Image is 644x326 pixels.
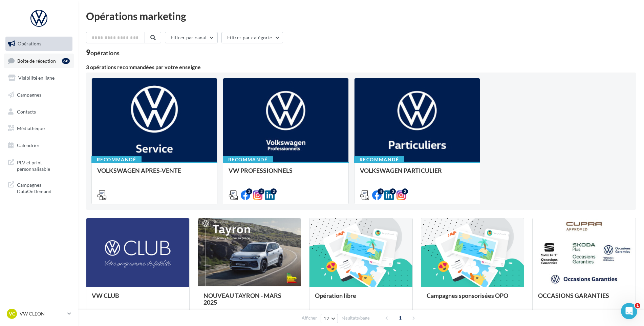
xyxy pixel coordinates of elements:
div: 2 [271,188,277,195]
div: Recommandé [223,156,273,163]
p: VW CLEON [20,310,65,317]
div: Opérations marketing [86,11,636,21]
span: résultats/page [342,315,370,321]
button: Filtrer par catégorie [221,32,283,43]
div: 3 opérations recommandées par votre enseigne [86,64,636,70]
a: Contacts [4,105,74,119]
a: Médiathèque [4,121,74,136]
span: Opérations [18,41,41,46]
a: VC VW CLEON [5,307,72,320]
button: Filtrer par canal [165,32,218,43]
span: OCCASIONS GARANTIES [538,292,609,299]
span: VOLKSWAGEN APRES-VENTE [97,167,181,174]
span: Campagnes sponsorisées OPO [427,292,508,299]
a: Campagnes DataOnDemand [4,178,74,198]
span: VW PROFESSIONNELS [229,167,293,174]
span: Médiathèque [17,125,45,131]
span: Contacts [17,108,36,114]
span: NOUVEAU TAYRON - MARS 2025 [203,292,281,306]
a: Calendrier [4,138,74,152]
button: 12 [321,314,338,323]
div: 2 [402,188,408,195]
span: PLV et print personnalisable [17,158,70,172]
span: VC [9,310,15,317]
div: 2 [246,188,252,195]
div: 9 [86,49,120,56]
div: 3 [390,188,396,195]
span: 12 [324,316,329,321]
span: Calendrier [17,142,40,148]
a: Boîte de réception68 [4,54,74,68]
span: 1 [635,303,640,308]
a: Opérations [4,37,74,51]
span: 1 [395,312,406,323]
span: VW CLUB [92,292,119,299]
a: Campagnes [4,88,74,102]
span: Campagnes DataOnDemand [17,180,70,195]
span: Campagnes [17,92,41,98]
div: 2 [258,188,264,195]
iframe: Intercom live chat [621,303,637,319]
div: opérations [90,50,120,56]
span: Opération libre [315,292,356,299]
span: Boîte de réception [17,58,56,63]
span: Visibilité en ligne [18,75,55,81]
a: PLV et print personnalisable [4,155,74,175]
span: VOLKSWAGEN PARTICULIER [360,167,442,174]
div: Recommandé [354,156,404,163]
a: Visibilité en ligne [4,71,74,85]
div: 68 [62,58,70,64]
div: 4 [378,188,384,195]
div: Recommandé [91,156,142,163]
span: Afficher [302,315,317,321]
